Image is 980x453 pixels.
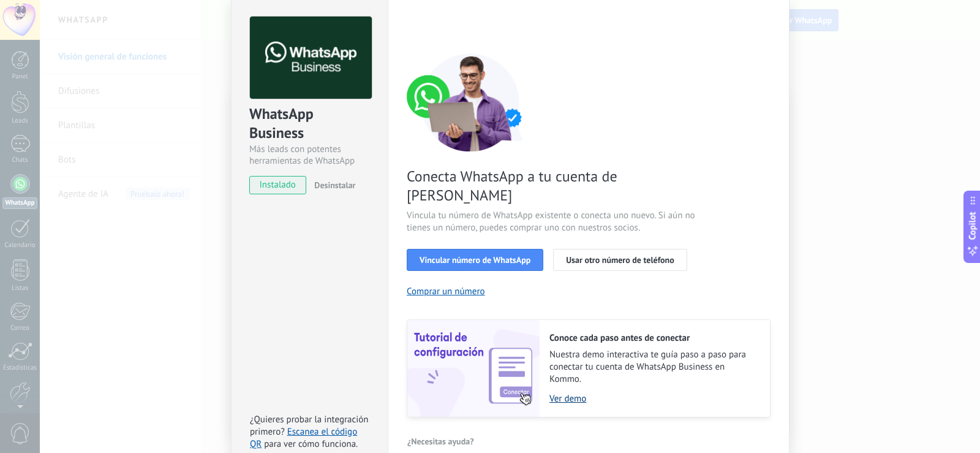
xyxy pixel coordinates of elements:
[250,176,306,194] span: instalado
[420,256,530,264] span: Vincular número de WhatsApp
[549,332,758,344] h2: Conoce cada paso antes de conectar
[407,286,485,297] button: Comprar un número
[309,176,355,194] button: Desinstalar
[407,167,698,205] span: Conecta WhatsApp a tu cuenta de [PERSON_NAME]
[407,432,475,451] button: ¿Necesitas ayuda?
[566,256,674,264] span: Usar otro número de teléfono
[553,249,687,271] button: Usar otro número de teléfono
[250,414,369,438] span: ¿Quieres probar la integración primero?
[249,143,370,167] div: Más leads con potentes herramientas de WhatsApp
[407,53,535,151] img: connect number
[407,437,474,446] span: ¿Necesitas ayuda?
[264,438,358,450] span: para ver cómo funciona.
[407,210,698,234] span: Vincula tu número de WhatsApp existente o conecta uno nuevo. Si aún no tienes un número, puedes c...
[250,17,372,99] img: logo_main.png
[250,426,357,450] a: Escanea el código QR
[249,104,370,143] div: WhatsApp Business
[314,180,355,191] span: Desinstalar
[967,211,979,240] span: Copilot
[407,249,543,271] button: Vincular número de WhatsApp
[549,349,758,386] span: Nuestra demo interactiva te guía paso a paso para conectar tu cuenta de WhatsApp Business en Kommo.
[549,393,758,405] a: Ver demo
